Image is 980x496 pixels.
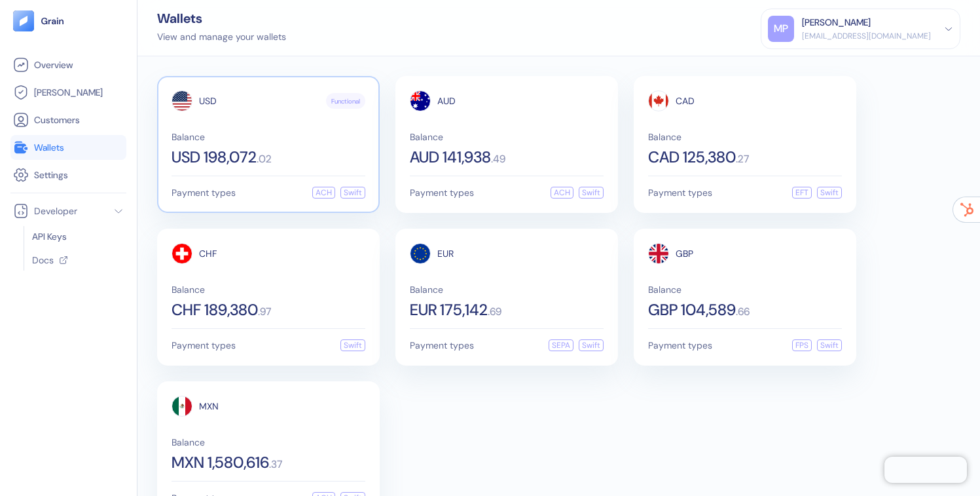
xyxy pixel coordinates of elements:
[157,30,286,44] div: View and manage your wallets
[549,339,573,351] div: SEPA
[157,12,286,25] div: Wallets
[817,339,842,351] div: Swift
[13,57,124,73] a: Overview
[312,187,335,199] div: ACH
[648,285,842,294] span: Balance
[648,188,712,197] span: Payment types
[34,141,64,154] span: Wallets
[34,113,80,126] span: Customers
[802,16,871,29] div: [PERSON_NAME]
[32,254,116,267] a: Docs
[792,339,812,351] div: FPS
[410,149,491,165] span: AUD 141,938
[34,58,73,71] span: Overview
[410,285,604,294] span: Balance
[34,204,77,218] span: Developer
[817,187,842,199] div: Swift
[172,341,236,350] span: Payment types
[410,341,474,350] span: Payment types
[32,254,54,267] span: Docs
[410,302,488,318] span: EUR 175,142
[13,10,34,31] img: logo-tablet-V2.svg
[32,230,67,243] span: API Keys
[437,249,454,258] span: EUR
[488,307,501,317] span: . 69
[13,140,124,155] a: Wallets
[199,96,217,105] span: USD
[736,154,749,164] span: . 27
[41,16,65,26] img: logo
[34,86,103,99] span: [PERSON_NAME]
[172,132,365,142] span: Balance
[258,307,271,317] span: . 97
[410,132,604,142] span: Balance
[13,167,124,183] a: Settings
[331,96,360,106] span: Functional
[172,188,236,197] span: Payment types
[437,96,456,105] span: AUD
[172,149,257,165] span: USD 198,072
[410,188,474,197] span: Payment types
[884,457,967,483] iframe: Chatra live chat
[802,30,931,42] div: [EMAIL_ADDRESS][DOMAIN_NAME]
[32,230,118,243] a: API Keys
[172,285,365,294] span: Balance
[648,149,736,165] span: CAD 125,380
[172,455,269,470] span: MXN 1,580,616
[199,402,219,411] span: MXN
[551,187,573,199] div: ACH
[648,302,736,318] span: GBP 104,589
[340,339,365,351] div: Swift
[172,438,365,447] span: Balance
[579,187,604,199] div: Swift
[13,112,124,128] a: Customers
[676,96,695,105] span: CAD
[648,132,842,142] span: Balance
[491,154,505,164] span: . 49
[792,187,812,199] div: EFT
[736,307,750,317] span: . 66
[257,154,272,164] span: . 02
[13,85,124,100] a: [PERSON_NAME]
[648,341,712,350] span: Payment types
[172,302,258,318] span: CHF 189,380
[199,249,217,258] span: CHF
[579,339,604,351] div: Swift
[340,187,365,199] div: Swift
[269,459,282,470] span: . 37
[34,168,68,181] span: Settings
[676,249,693,258] span: GBP
[768,16,794,42] div: MP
